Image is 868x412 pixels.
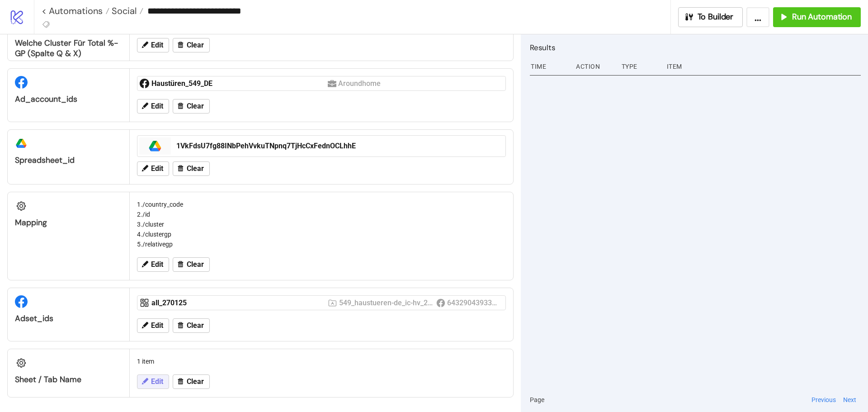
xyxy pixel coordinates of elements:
[109,5,137,17] span: Social
[137,38,169,52] button: Edit
[809,395,839,405] button: Previous
[151,79,328,89] div: Haustüren_549_DE
[698,12,734,22] span: To Builder
[530,395,544,405] span: Page
[187,41,204,49] span: Clear
[187,260,204,269] span: Clear
[15,155,122,166] div: spreadsheet_id
[840,395,859,405] button: Next
[173,99,210,114] button: Clear
[151,165,163,173] span: Edit
[176,141,500,151] div: 1VkFdsU7fg88INbPehVvkuTNpnq7TjHcCxFednOCLhhE
[137,239,506,249] div: 5 . /relativegp
[173,374,210,389] button: Clear
[42,6,109,15] a: < Automations
[15,38,122,59] div: Welche Cluster für Total %-GP (Spalte Q & X)
[530,58,569,75] div: Time
[137,374,169,389] button: Edit
[151,378,163,386] span: Edit
[339,297,433,308] div: 549_haustueren-de_ic-hv_270125
[173,257,210,272] button: Clear
[151,41,163,49] span: Edit
[187,322,204,330] span: Clear
[151,260,163,269] span: Edit
[137,199,506,209] div: 1 . /country_code
[773,7,861,27] button: Run Automation
[133,353,509,370] div: 1 item
[15,374,122,385] div: Sheet / Tab name
[746,7,769,27] button: ...
[530,42,861,53] h2: Results
[137,161,169,176] button: Edit
[137,229,506,239] div: 4 . /clustergp
[151,102,163,110] span: Edit
[137,219,506,229] div: 3 . /cluster
[151,298,328,308] div: all_270125
[338,78,383,89] div: Aroundhome
[15,313,122,324] div: adset_ids
[173,38,210,52] button: Clear
[137,99,169,114] button: Edit
[621,58,660,75] div: Type
[187,165,204,173] span: Clear
[151,322,163,330] span: Edit
[666,58,861,75] div: Item
[137,209,506,219] div: 2 . /id
[187,378,204,386] span: Clear
[447,297,500,308] div: 643290439336965
[173,161,210,176] button: Clear
[187,102,204,110] span: Clear
[109,6,143,15] a: Social
[137,318,169,333] button: Edit
[678,7,743,27] button: To Builder
[173,318,210,333] button: Clear
[15,94,122,104] div: ad_account_ids
[137,257,169,272] button: Edit
[792,12,852,22] span: Run Automation
[575,58,614,75] div: Action
[15,218,122,228] div: mapping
